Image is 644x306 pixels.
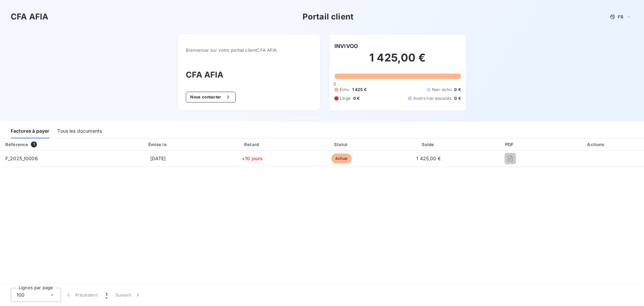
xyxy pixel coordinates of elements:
[111,288,145,302] button: Suivant
[31,141,37,147] span: 1
[353,95,360,101] span: 0 €
[150,156,166,161] span: [DATE]
[299,141,384,148] div: Statut
[102,288,111,302] button: 1
[57,124,102,138] div: Tous les documents
[5,156,38,161] span: F_2025_10006
[106,292,107,298] span: 1
[618,14,623,19] span: FR
[334,42,358,50] h6: INVIVOO
[61,288,102,302] button: Précédent
[186,69,312,81] h3: CFA AFIA
[303,11,354,23] h3: Portail client
[242,156,263,161] span: +10 jours
[340,95,351,101] span: Litige
[331,154,352,164] span: échue
[550,141,643,148] div: Actions
[387,141,470,148] div: Solde
[110,141,206,148] div: Émise le
[413,95,451,101] span: Avoirs non associés
[16,292,24,298] span: 100
[11,124,49,138] div: Factures à payer
[209,141,296,148] div: Retard
[340,87,350,93] span: Échu
[454,95,461,101] span: 0 €
[352,87,367,93] span: 1 425 €
[416,156,441,161] span: 1 425,00 €
[5,142,28,147] div: Référence
[454,87,461,93] span: 0 €
[432,87,451,93] span: Non-échu
[333,81,336,87] span: 0
[186,92,235,102] button: Nous contacter
[473,141,547,148] div: PDF
[334,51,461,71] h2: 1 425,00 €
[186,47,312,53] span: Bienvenue sur votre portail client CFA AFIA .
[11,11,48,23] h3: CFA AFIA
